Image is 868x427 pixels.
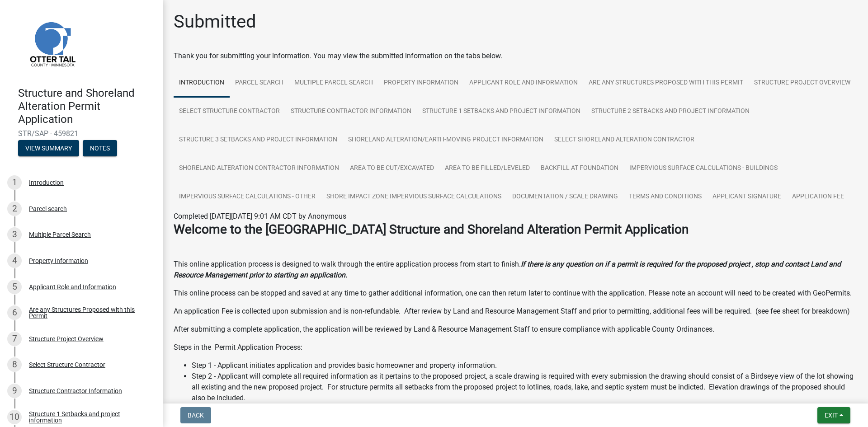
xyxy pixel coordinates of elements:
div: 5 [7,280,22,294]
a: Backfill at foundation [535,154,624,183]
a: Structure 3 Setbacks and project information [174,126,343,155]
img: Otter Tail County, Minnesota [18,9,86,77]
p: After submitting a complete application, the application will be reviewed by Land & Resource Mana... [174,324,857,335]
div: 6 [7,305,22,320]
h4: Structure and Shoreland Alteration Permit Application [18,87,156,126]
span: Completed [DATE][DATE] 9:01 AM CDT by Anonymous [174,212,346,221]
div: 4 [7,253,22,268]
div: Structure Contractor Information [29,388,122,394]
div: 9 [7,384,22,398]
div: Multiple Parcel Search [29,231,91,238]
a: Applicant Signature [707,183,787,211]
button: Exit [817,407,850,423]
p: This online process can be stopped and saved at any time to gather additional information, one ca... [174,288,857,299]
wm-modal-confirm: Notes [83,145,117,153]
a: Property Information [378,69,464,98]
div: 8 [7,357,22,372]
p: Steps in the Permit Application Process: [174,342,857,353]
span: Exit [825,412,838,419]
p: This online application process is designed to walk through the entire application process from s... [174,259,857,281]
a: Multiple Parcel Search [289,69,378,98]
div: Thank you for submitting your information. You may view the submitted information on the tabs below. [174,51,857,61]
div: Structure 1 Setbacks and project information [29,411,148,423]
div: 2 [7,202,22,216]
li: Step 1 - Applicant initiates application and provides basic homeowner and property information. [192,360,857,371]
div: 7 [7,332,22,346]
div: Applicant Role and Information [29,284,116,290]
a: Introduction [174,69,230,98]
a: Structure 2 Setbacks and project information [586,97,755,126]
a: Parcel search [230,69,289,98]
a: Shoreland Alteration Contractor Information [174,154,344,183]
a: Applicant Role and Information [464,69,583,98]
div: Select Structure Contractor [29,361,105,368]
div: Property Information [29,258,88,264]
button: Notes [83,140,117,156]
a: Area to be Cut/Excavated [344,154,439,183]
a: Structure Contractor Information [285,97,417,126]
div: Structure Project Overview [29,336,104,342]
div: Are any Structures Proposed with this Permit [29,306,148,319]
div: Parcel search [29,206,67,212]
div: 10 [7,410,22,424]
a: Structure 1 Setbacks and project information [417,97,586,126]
strong: Welcome to the [GEOGRAPHIC_DATA] Structure and Shoreland Alteration Permit Application [174,222,689,237]
p: An application Fee is collected upon submission and is non-refundable. After review by Land and R... [174,306,857,317]
a: Shoreland Alteration/Earth-Moving Project Information [343,126,549,155]
div: 3 [7,227,22,242]
div: Introduction [29,179,64,186]
div: 1 [7,175,22,190]
a: Impervious Surface Calculations - Other [174,183,321,211]
li: Step 2 - Applicant will complete all required information as it pertains to the proposed project,... [192,371,857,404]
button: Back [180,407,211,423]
a: Shore Impact Zone Impervious Surface Calculations [321,183,507,211]
button: View Summary [18,140,79,156]
a: Select Structure Contractor [174,97,285,126]
wm-modal-confirm: Summary [18,145,79,153]
span: STR/SAP - 459821 [18,129,145,138]
a: Select Shoreland Alteration contractor [549,126,700,155]
a: Impervious Surface Calculations - Buildings [624,154,783,183]
a: Documentation / Scale Drawing [507,183,623,211]
strong: If there is any question on if a permit is required for the proposed project , stop and contact L... [174,260,841,279]
a: Application Fee [787,183,849,211]
h1: Submitted [174,11,256,33]
a: Are any Structures Proposed with this Permit [583,69,749,98]
span: Back [188,412,204,419]
a: Terms and Conditions [623,183,707,211]
a: Area to be Filled/Leveled [439,154,535,183]
a: Structure Project Overview [749,69,856,98]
